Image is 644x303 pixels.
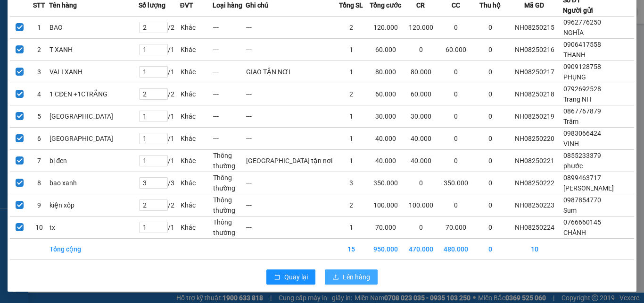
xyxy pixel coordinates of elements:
td: 60.000 [403,83,438,105]
td: 1 [335,216,368,239]
td: 0 [474,61,506,83]
td: 950.000 [368,239,403,260]
td: 470.000 [403,239,438,260]
td: 0 [474,172,506,194]
td: Thông thường [213,216,245,239]
td: 0 [438,150,474,172]
td: 60.000 [368,83,403,105]
td: 0 [474,105,506,128]
td: 1 [335,128,368,150]
td: kiện xốp [49,194,139,216]
span: 0867767879 [563,107,601,115]
td: NH08250224 [506,216,562,239]
span: phước [563,162,583,170]
td: 15 [335,239,368,260]
td: 40.000 [403,128,438,150]
td: 0 [403,216,438,239]
td: --- [246,17,335,39]
td: 1 [335,39,368,61]
span: 0792692528 [563,85,601,93]
td: 1 CĐEN +1CTRẮNG [49,83,139,105]
td: 70.000 [438,216,474,239]
span: 0962776250 [563,18,601,26]
td: Khác [180,39,213,61]
td: 350.000 [368,172,403,194]
td: [GEOGRAPHIC_DATA] tận nơi [246,150,335,172]
td: VALI XANH [49,61,139,83]
td: NH08250217 [506,61,562,83]
td: 1 [335,61,368,83]
td: 40.000 [403,150,438,172]
td: 350.000 [438,172,474,194]
button: rollbackQuay lại [266,269,315,285]
td: Khác [180,105,213,128]
td: --- [246,39,335,61]
td: --- [246,83,335,105]
td: 0 [474,216,506,239]
td: --- [246,194,335,216]
div: phước [8,29,104,41]
span: Trâm [563,118,578,125]
td: NH08250221 [506,150,562,172]
td: 0 [474,39,506,61]
span: [PERSON_NAME] [563,184,614,192]
span: 0766660145 [563,218,601,226]
td: 0 [438,105,474,128]
td: Khác [180,61,213,83]
span: CHÁNH [563,229,586,236]
td: [GEOGRAPHIC_DATA] [49,128,139,150]
td: 10 [506,239,562,260]
td: 1 [30,17,50,39]
td: 100.000 [403,194,438,216]
td: NH08250219 [506,105,562,128]
td: Khác [180,150,213,172]
td: --- [213,17,245,39]
span: 0987854770 [563,196,601,204]
div: [GEOGRAPHIC_DATA] [8,8,104,29]
td: 120.000 [403,17,438,39]
td: / 1 [139,216,180,239]
td: Khác [180,83,213,105]
td: 2 [335,17,368,39]
td: 80.000 [368,61,403,83]
td: Thông thường [213,150,245,172]
td: --- [246,105,335,128]
span: 0855233379 [563,152,601,159]
td: 0 [438,17,474,39]
td: 0 [438,83,474,105]
span: NGHĨA [563,29,584,36]
td: --- [213,105,245,128]
td: NH08250223 [506,194,562,216]
td: --- [246,216,335,239]
td: --- [213,61,245,83]
td: 0 [474,194,506,216]
td: 7 [30,150,50,172]
span: Quay lại [284,272,308,282]
span: VINH [563,140,579,147]
td: 10 [30,216,50,239]
td: 3 [335,172,368,194]
td: 0 [474,150,506,172]
td: NH08250216 [506,39,562,61]
div: 0907555579 [110,41,186,54]
span: 0906417558 [563,41,601,48]
td: / 1 [139,128,180,150]
td: 80.000 [403,61,438,83]
td: 0 [403,172,438,194]
span: Lên hàng [343,272,370,282]
span: Gửi: [8,8,23,18]
td: 30.000 [403,105,438,128]
td: / 2 [139,83,180,105]
button: uploadLên hàng [325,269,378,285]
td: [GEOGRAPHIC_DATA] [49,105,139,128]
td: / 1 [139,61,180,83]
td: Khác [180,128,213,150]
td: 1 [335,150,368,172]
td: 40.000 [368,150,403,172]
span: 0899463717 [563,174,601,182]
td: --- [213,39,245,61]
div: 40.000 [7,60,105,71]
td: NH08250222 [506,172,562,194]
td: 9 [30,194,50,216]
td: 4 [30,83,50,105]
